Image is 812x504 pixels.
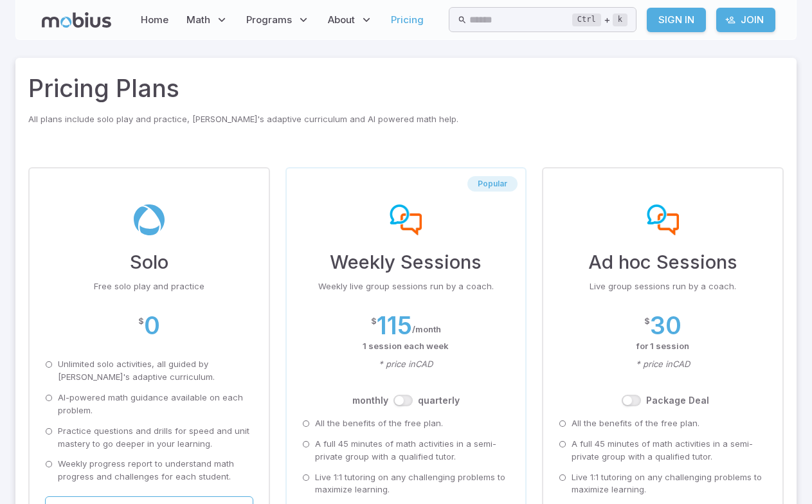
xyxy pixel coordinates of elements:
[58,458,253,483] p: Weekly progress report to understand math progress and challenges for each student.
[315,471,510,497] p: Live 1:1 tutoring on any challenging problems to maximize learning.
[58,425,253,451] p: Practice questions and drills for speed and unit mastery to go deeper in your learning.
[387,5,428,35] a: Pricing
[58,358,253,384] p: Unlimited solo activities, all guided by [PERSON_NAME]'s adaptive curriculum.
[315,417,443,430] p: All the benefits of the free plan.
[650,311,681,339] h2: 30
[246,13,292,27] span: Programs
[328,13,355,27] span: About
[646,394,709,407] label: Package Deal
[371,315,377,328] p: $
[559,280,767,293] p: Live group sessions run by a coach.
[315,438,510,464] p: A full 45 minutes of math activities in a semi-private group with a qualified tutor.
[418,394,460,407] label: quarterly
[572,12,627,28] div: +
[644,315,650,328] p: $
[390,204,422,235] img: weekly-sessions-plan-img
[572,14,601,26] kbd: Ctrl
[352,394,388,407] label: month ly
[412,323,441,336] p: / month
[186,13,210,27] span: Math
[647,8,706,32] a: Sign In
[716,8,775,32] a: Join
[559,340,767,353] p: for 1 session
[45,280,253,293] p: Free solo play and practice
[572,438,767,464] p: A full 45 minutes of math activities in a semi-private group with a qualified tutor.
[302,248,510,276] h3: Weekly Sessions
[302,358,510,371] p: * price in CAD
[572,417,699,430] p: All the benefits of the free plan.
[559,358,767,371] p: * price in CAD
[572,471,767,497] p: Live 1:1 tutoring on any challenging problems to maximize learning.
[613,14,627,26] kbd: k
[28,113,784,126] p: All plans include solo play and practice, [PERSON_NAME]'s adaptive curriculum and AI powered math...
[144,311,160,339] h2: 0
[302,340,510,353] p: 1 session each week
[138,315,144,328] p: $
[137,5,172,35] a: Home
[58,392,253,417] p: AI-powered math guidance available on each problem.
[133,204,165,235] img: solo-plan-img
[28,71,784,107] h2: Pricing Plans
[647,204,679,235] img: ad-hoc sessions-plan-img
[377,311,412,339] h2: 115
[467,179,518,189] span: Popular
[559,248,767,276] h3: Ad hoc Sessions
[45,248,253,276] h3: Solo
[302,280,510,293] p: Weekly live group sessions run by a coach.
